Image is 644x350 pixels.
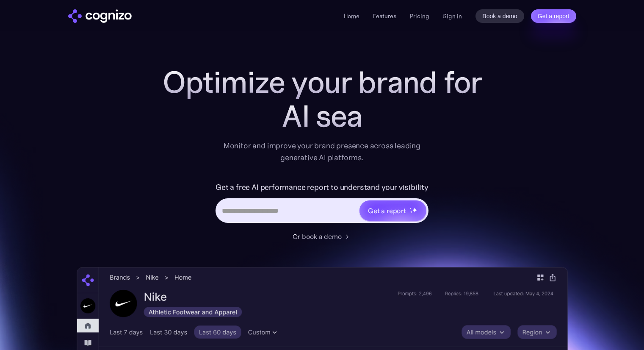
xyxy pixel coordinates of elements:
img: star [410,211,413,214]
form: Hero URL Input Form [216,181,428,227]
a: Get a reportstarstarstar [359,200,427,222]
a: Get a report [531,9,576,23]
a: Or book a demo [293,231,352,242]
a: Home [344,12,359,20]
a: home [68,9,132,23]
img: star [412,207,417,213]
img: cognizo logo [68,9,132,23]
a: Book a demo [475,9,524,23]
img: star [410,208,411,209]
div: Or book a demo [293,231,342,242]
h1: Optimize your brand for [153,65,492,99]
a: Sign in [443,11,462,21]
div: Monitor and improve your brand presence across leading generative AI platforms. [218,140,426,164]
label: Get a free AI performance report to understand your visibility [216,181,428,194]
a: Pricing [410,12,429,20]
div: Get a report [368,206,406,216]
a: Features [373,12,396,20]
div: AI sea [153,99,492,133]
